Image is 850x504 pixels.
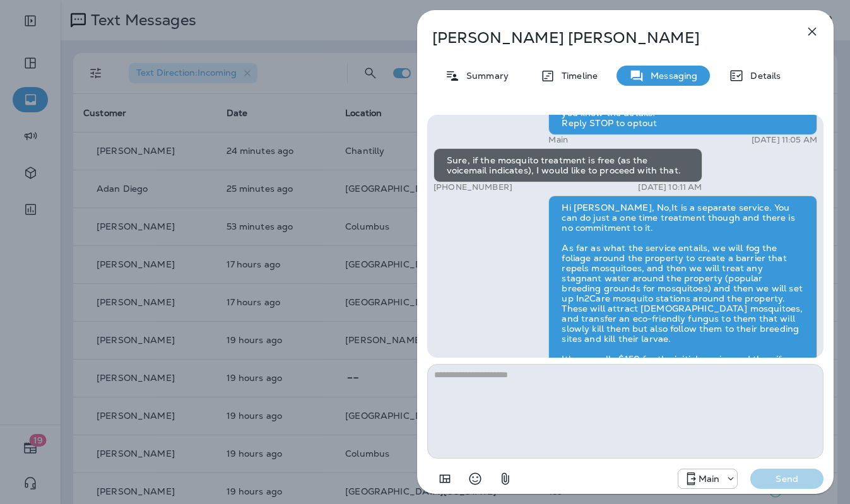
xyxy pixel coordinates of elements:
button: Add in a premade template [432,466,457,491]
p: Main [548,135,568,145]
p: Main [699,474,720,484]
p: [DATE] 10:11 AM [638,182,702,192]
div: Sure, if the mosquito treatment is free (as the voicemail indicates), I would like to proceed wit... [434,148,702,182]
p: [DATE] 11:05 AM [752,135,817,145]
p: [PHONE_NUMBER] [434,182,512,192]
p: Messaging [644,71,697,81]
p: Timeline [555,71,598,81]
p: [PERSON_NAME] [PERSON_NAME] [432,29,777,47]
div: +1 (817) 482-3792 [678,471,738,486]
p: Summary [460,71,509,81]
div: Hi [PERSON_NAME], No,It is a separate service. You can do just a one time treatment though and th... [548,196,817,452]
button: Select an emoji [463,466,488,491]
p: Details [744,71,781,81]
